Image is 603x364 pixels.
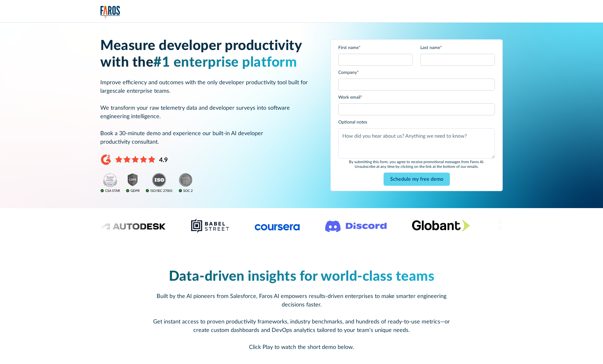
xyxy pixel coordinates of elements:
[255,221,300,231] img: Logo of the online learning platform Coursera.
[338,94,495,101] label: Work email
[420,45,495,51] label: Last name
[100,154,168,165] img: 4.9 stars on G2
[384,173,450,186] input: Schedule my free demo
[100,6,120,19] img: Logo of the analytics and reporting company Faros.
[100,79,315,146] p: Improve efficiency and outcomes with the only developer productivity tool built for largescale en...
[153,56,297,69] span: #1 enterprise platform
[338,160,495,169] div: By submitting this form, you agree to receive promotional messages from Faros Al. Unsubscribe at ...
[169,270,434,284] span: Data-driven insights for world-class teams
[100,6,120,19] a: home
[325,219,387,232] img: Logo of the communication platform Discord.
[338,45,413,51] label: First name
[100,38,315,71] h1: Measure developer productivity with the
[412,220,470,231] img: Globant's logo
[338,69,495,76] label: Company
[191,218,230,233] img: Babel Street logo png
[151,292,452,352] p: Built by the AI pioneers from Salesforce, Faros AI empowers results-driven enterprises to make sm...
[338,119,495,126] label: Optional notes
[100,173,193,193] img: ISO, GDPR, SOC2, and CSA Star compliance badges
